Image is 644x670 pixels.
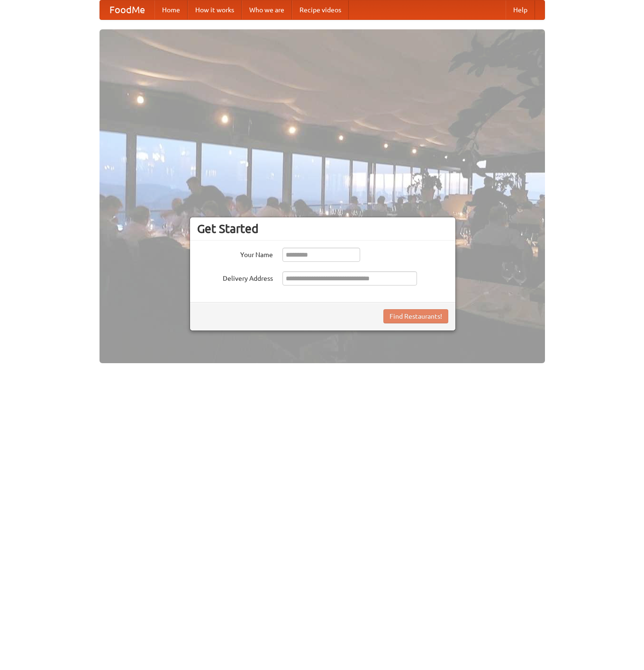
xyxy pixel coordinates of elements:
[188,0,242,19] a: How it works
[197,248,273,259] label: Your Name
[197,222,448,236] h3: Get Started
[506,0,535,19] a: Help
[197,271,273,283] label: Delivery Address
[292,0,349,19] a: Recipe videos
[242,0,292,19] a: Who we are
[383,309,448,323] button: Find Restaurants!
[154,0,188,19] a: Home
[100,0,154,19] a: FoodMe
